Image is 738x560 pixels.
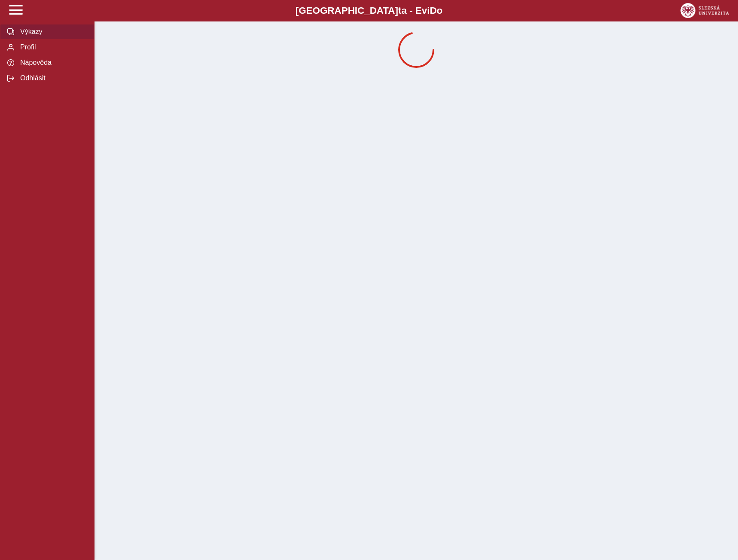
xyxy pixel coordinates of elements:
span: Odhlásit [18,74,87,82]
span: Nápověda [18,59,87,67]
span: D [430,5,436,16]
span: o [437,5,443,16]
img: logo_web_su.png [680,3,729,18]
b: [GEOGRAPHIC_DATA] a - Evi [26,5,712,16]
span: Profil [18,43,87,51]
span: t [398,5,401,16]
span: Výkazy [18,28,87,36]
